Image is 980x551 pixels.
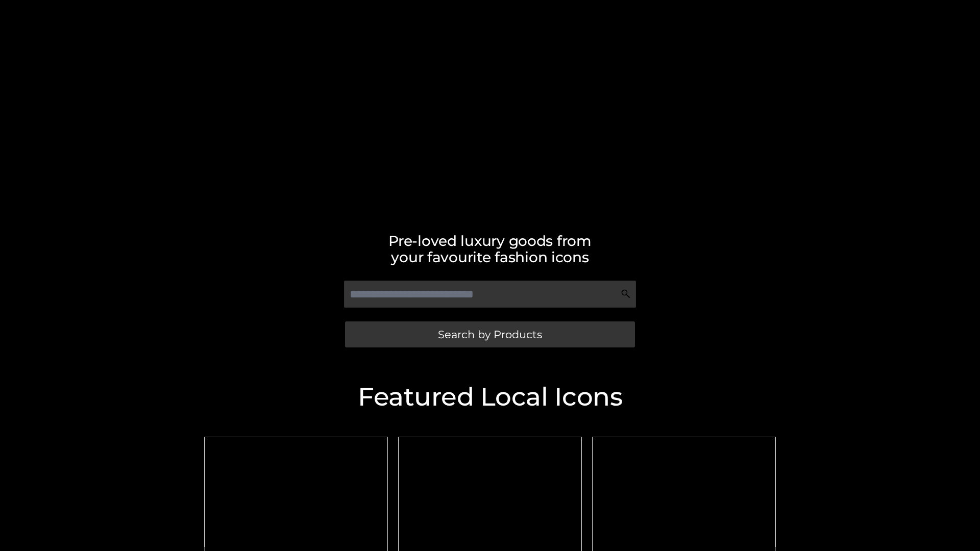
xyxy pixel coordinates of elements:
[199,233,781,265] h2: Pre-loved luxury goods from your favourite fashion icons
[621,289,631,299] img: Search Icon
[438,329,542,340] span: Search by Products
[345,321,635,347] a: Search by Products
[199,384,781,410] h2: Featured Local Icons​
